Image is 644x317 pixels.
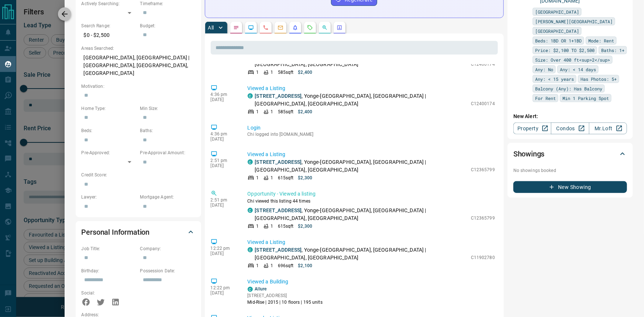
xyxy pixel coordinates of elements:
[278,25,283,31] svg: Emails
[211,246,237,251] p: 12:22 pm
[211,97,237,102] p: [DATE]
[248,208,253,213] div: condos.ca
[535,46,595,54] span: Price: $2,100 TO $2,500
[271,262,273,269] p: 1
[263,25,269,31] svg: Calls
[140,127,195,134] p: Baths:
[82,29,137,41] p: $0 - $2,500
[298,223,313,230] p: $2,300
[256,69,259,76] p: 1
[601,46,624,54] span: Baths: 1+
[211,251,237,256] p: [DATE]
[471,215,495,221] p: C12365799
[211,163,237,168] p: [DATE]
[211,197,237,203] p: 2:51 pm
[248,25,254,31] svg: Lead Browsing Activity
[82,194,137,200] p: Lawyer:
[513,145,627,163] div: Showings
[82,45,195,52] p: Areas Searched:
[211,158,237,163] p: 2:51 pm
[255,207,302,213] a: [STREET_ADDRESS]
[82,0,137,7] p: Actively Searching:
[298,175,313,181] p: $2,300
[337,25,342,31] svg: Agent Actions
[82,127,137,134] p: Beds:
[82,290,137,296] p: Social:
[255,286,267,292] a: Allure
[562,94,609,102] span: Min 1 Parking Spot
[248,247,253,252] div: condos.ca
[140,149,195,156] p: Pre-Approval Amount:
[471,61,495,68] p: C12400174
[513,123,551,134] a: Property
[211,203,237,208] p: [DATE]
[535,56,610,63] span: Size: Over 400 ft<sup>2</sup>
[82,245,137,252] p: Job Title:
[278,69,294,76] p: 585 sqft
[581,75,617,83] span: Has Photos: 5+
[248,287,253,292] div: condos.ca
[292,25,298,31] svg: Listing Alerts
[271,175,273,181] p: 1
[248,124,495,132] p: Login
[535,94,556,102] span: For Rent
[560,66,596,73] span: Any: < 14 days
[248,132,495,137] p: Chi logged into [DOMAIN_NAME]
[271,223,273,230] p: 1
[248,151,495,158] p: Viewed a Listing
[278,108,294,115] p: 585 sqft
[513,113,627,120] p: New Alert:
[535,27,579,35] span: [GEOGRAPHIC_DATA]
[248,198,495,204] p: Chi viewed this listing 44 times
[140,245,195,252] p: Company:
[255,246,467,262] p: , Yonge-[GEOGRAPHIC_DATA], [GEOGRAPHIC_DATA] | [GEOGRAPHIC_DATA], [GEOGRAPHIC_DATA]
[256,175,259,181] p: 1
[208,25,214,30] p: All
[82,52,195,79] p: [GEOGRAPHIC_DATA], [GEOGRAPHIC_DATA] | [GEOGRAPHIC_DATA], [GEOGRAPHIC_DATA], [GEOGRAPHIC_DATA]
[278,223,294,230] p: 615 sqft
[298,69,313,76] p: $2,400
[255,93,302,99] a: [STREET_ADDRESS]
[255,158,467,174] p: , Yonge-[GEOGRAPHIC_DATA], [GEOGRAPHIC_DATA] | [GEOGRAPHIC_DATA], [GEOGRAPHIC_DATA]
[140,0,195,7] p: Timeframe:
[82,223,195,241] div: Personal Information
[248,93,253,99] div: condos.ca
[535,37,582,44] span: Beds: 1BD OR 1+1BD
[256,108,259,115] p: 1
[255,207,467,222] p: , Yonge-[GEOGRAPHIC_DATA], [GEOGRAPHIC_DATA] | [GEOGRAPHIC_DATA], [GEOGRAPHIC_DATA]
[233,25,239,31] svg: Notes
[278,262,294,269] p: 696 sqft
[140,23,195,29] p: Budget:
[82,149,137,156] p: Pre-Approved:
[278,175,294,181] p: 615 sqft
[298,262,313,269] p: $2,100
[471,254,495,261] p: C11902780
[255,247,302,253] a: [STREET_ADDRESS]
[535,18,613,25] span: [PERSON_NAME][GEOGRAPHIC_DATA]
[248,292,323,299] p: [STREET_ADDRESS]
[82,83,195,90] p: Motivation:
[248,238,495,246] p: Viewed a Listing
[140,194,195,200] p: Mortgage Agent:
[535,66,553,73] span: Any: No
[82,226,150,238] h2: Personal Information
[211,285,237,290] p: 12:22 pm
[513,148,545,160] h2: Showings
[271,108,273,115] p: 1
[82,268,137,274] p: Birthday:
[256,262,259,269] p: 1
[298,108,313,115] p: $2,400
[307,25,313,31] svg: Requests
[322,25,328,31] svg: Opportunities
[248,190,495,198] p: Opportunity - Viewed a listing
[211,131,237,137] p: 4:36 pm
[589,123,627,134] a: Mr.Loft
[513,181,627,193] button: New Showing
[248,159,253,165] div: condos.ca
[513,167,627,174] p: No showings booked
[211,92,237,97] p: 4:36 pm
[211,290,237,296] p: [DATE]
[248,85,495,92] p: Viewed a Listing
[471,166,495,173] p: C12365799
[471,100,495,107] p: C12400174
